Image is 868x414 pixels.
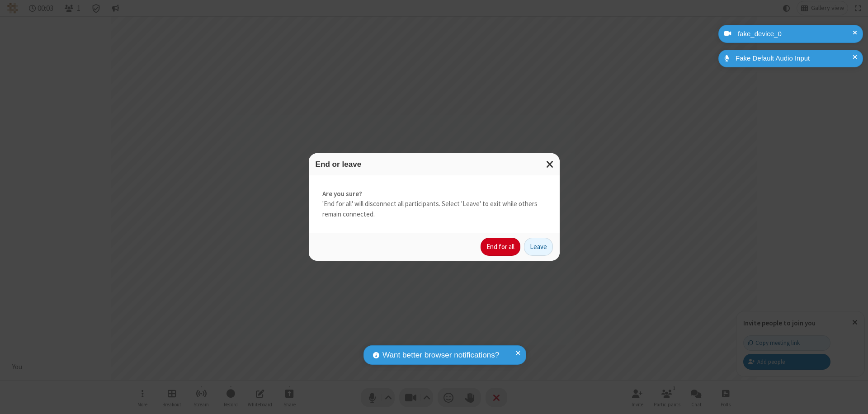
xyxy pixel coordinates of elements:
[735,29,856,39] div: fake_device_0
[309,175,560,233] div: 'End for all' will disconnect all participants. Select 'Leave' to exit while others remain connec...
[541,153,560,175] button: Close modal
[322,189,546,199] strong: Are you sure?
[481,238,520,256] button: End for all
[732,53,856,64] div: Fake Default Audio Input
[316,160,553,169] h3: End or leave
[382,349,499,361] span: Want better browser notifications?
[524,238,553,256] button: Leave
